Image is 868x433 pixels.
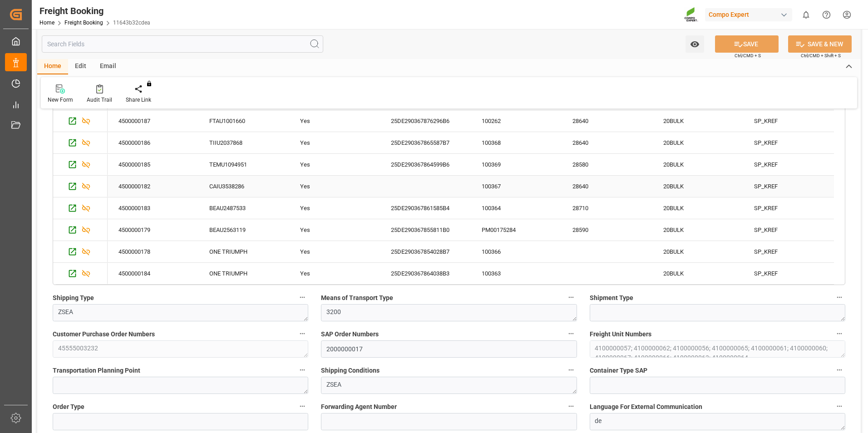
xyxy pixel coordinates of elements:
[300,241,369,262] div: Yes
[471,110,562,132] div: 100262
[590,402,702,412] span: Language For External Communication
[833,291,845,303] button: Shipment Type
[565,328,577,340] button: SAP Order Numbers
[590,366,647,375] span: Container Type SAP
[39,4,150,18] div: Freight Booking
[296,400,308,412] button: Order Type
[743,263,834,284] div: SP_KREF
[300,220,369,241] div: Yes
[380,132,471,153] div: 25DE290367865587B7
[53,219,108,241] div: Press SPACE to select this row.
[108,241,834,263] div: Press SPACE to select this row.
[48,96,73,104] div: New Form
[53,402,84,412] span: Order Type
[565,400,577,412] button: Forwarding Agent Number
[380,263,471,284] div: 25DE290367864038B3
[816,5,837,25] button: Help Center
[198,132,289,153] div: TIIU2037868
[321,293,393,303] span: Means of Transport Type
[565,364,577,376] button: Shipping Conditions
[663,111,732,132] div: 20BULK
[108,263,198,284] div: 4500000184
[743,219,834,241] div: SP_KREF
[53,366,140,375] span: Transportation Planning Point
[562,219,652,241] div: 28590
[296,291,308,303] button: Shipping Type
[565,291,577,303] button: Means of Transport Type
[705,8,792,21] div: Compo Expert
[53,241,108,263] div: Press SPACE to select this row.
[37,59,68,74] div: Home
[108,154,198,175] div: 4500000185
[53,176,108,197] div: Press SPACE to select this row.
[743,176,834,197] div: SP_KREF
[380,219,471,241] div: 25DE290367855811B0
[833,364,845,376] button: Container Type SAP
[590,413,845,430] textarea: de
[108,132,834,154] div: Press SPACE to select this row.
[53,154,108,176] div: Press SPACE to select this row.
[87,96,112,104] div: Audit Trail
[562,197,652,219] div: 28710
[300,263,369,284] div: Yes
[735,52,761,59] span: Ctrl/CMD + S
[833,328,845,340] button: Freight Unit Numbers
[296,364,308,376] button: Transportation Planning Point
[108,219,834,241] div: Press SPACE to select this row.
[471,263,562,284] div: 100363
[108,219,198,241] div: 4500000179
[380,241,471,262] div: 25DE290367854028B7
[562,132,652,153] div: 28640
[53,330,155,339] span: Customer Purchase Order Numbers
[296,328,308,340] button: Customer Purchase Order Numbers
[321,330,379,339] span: SAP Order Numbers
[108,197,198,219] div: 4500000183
[590,340,845,358] textarea: 4100000057; 4100000062; 4100000056; 4100000065; 4100000061; 4100000060; 4100000067; 4100000066; 4...
[108,154,834,176] div: Press SPACE to select this row.
[743,132,834,153] div: SP_KREF
[743,197,834,219] div: SP_KREF
[743,241,834,262] div: SP_KREF
[108,241,198,262] div: 4500000178
[562,176,652,197] div: 28640
[300,154,369,175] div: Yes
[788,35,852,53] button: SAVE & NEW
[471,176,562,197] div: 100367
[93,59,123,74] div: Email
[471,154,562,175] div: 100369
[715,35,779,53] button: SAVE
[562,110,652,132] div: 28640
[64,20,103,26] a: Freight Booking
[380,110,471,132] div: 25DE290367876296B6
[300,176,369,197] div: Yes
[198,219,289,241] div: BEAU2563119
[471,197,562,219] div: 100364
[590,293,633,303] span: Shipment Type
[198,154,289,175] div: TEMU1094951
[39,20,54,26] a: Home
[108,197,834,219] div: Press SPACE to select this row.
[108,176,198,197] div: 4500000182
[796,5,816,25] button: show 0 new notifications
[705,6,796,23] button: Compo Expert
[833,400,845,412] button: Language For External Communication
[743,110,834,132] div: SP_KREF
[321,366,380,375] span: Shipping Conditions
[108,110,834,132] div: Press SPACE to select this row.
[53,304,308,321] textarea: ZSEA
[471,241,562,262] div: 100366
[590,330,651,339] span: Freight Unit Numbers
[663,133,732,153] div: 20BULK
[300,111,369,132] div: Yes
[198,263,289,284] div: ONE TRIUMPH
[801,52,841,59] span: Ctrl/CMD + Shift + S
[663,176,732,197] div: 20BULK
[42,35,323,53] input: Search Fields
[663,154,732,175] div: 20BULK
[380,197,471,219] div: 25DE290367861585B4
[380,154,471,175] div: 25DE290367864599B6
[53,132,108,154] div: Press SPACE to select this row.
[686,35,704,53] button: open menu
[108,263,834,285] div: Press SPACE to select this row.
[471,219,562,241] div: PM00175284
